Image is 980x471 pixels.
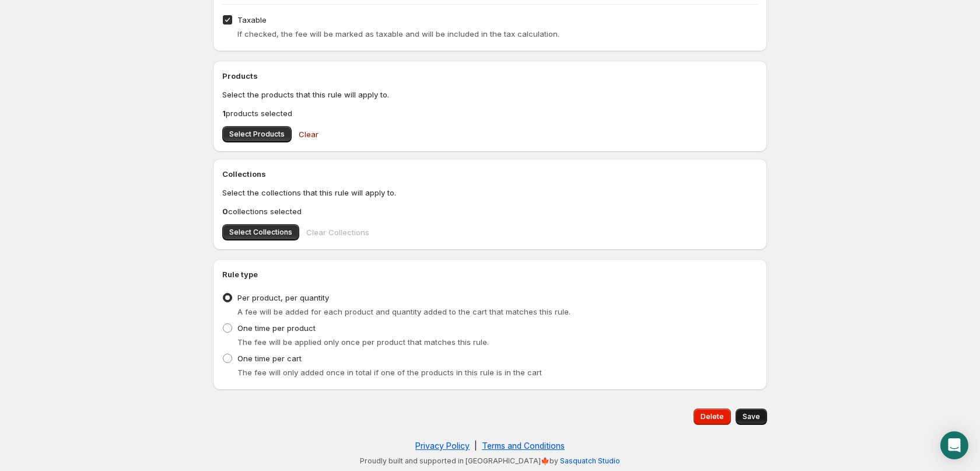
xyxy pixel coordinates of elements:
span: Taxable [237,15,267,25]
b: 0 [222,207,228,216]
span: One time per cart [237,354,302,363]
p: products selected [222,107,758,119]
span: Save [743,412,760,421]
a: Sasquatch Studio [560,456,620,465]
span: | [474,441,477,451]
button: Save [736,409,767,425]
p: Select the products that this rule will apply to. [222,89,758,100]
span: The fee will be applied only once per product that matches this rule. [237,337,489,347]
span: Select Collections [229,228,292,237]
span: A fee will be added for each product and quantity added to the cart that matches this rule. [237,307,570,316]
h2: Products [222,70,758,82]
span: If checked, the fee will be marked as taxable and will be included in the tax calculation. [237,29,559,39]
button: Clear [292,123,325,146]
h2: Collections [222,168,758,180]
span: Select Products [229,130,285,139]
a: Terms and Conditions [482,441,565,451]
span: One time per product [237,323,316,333]
div: Open Intercom Messenger [940,431,968,459]
a: Privacy Policy [415,441,470,451]
p: collections selected [222,205,758,217]
b: 1 [222,109,226,118]
span: The fee will only added once in total if one of the products in this rule is in the cart [237,368,542,377]
p: Select the collections that this rule will apply to. [222,187,758,198]
span: Delete [701,412,724,421]
button: Select Products [222,126,292,142]
button: Delete [694,409,731,425]
h2: Rule type [222,268,758,280]
button: Select Collections [222,224,299,240]
p: Proudly built and supported in [GEOGRAPHIC_DATA]🍁by [219,456,761,466]
span: Clear [299,128,318,140]
span: Per product, per quantity [237,293,329,302]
